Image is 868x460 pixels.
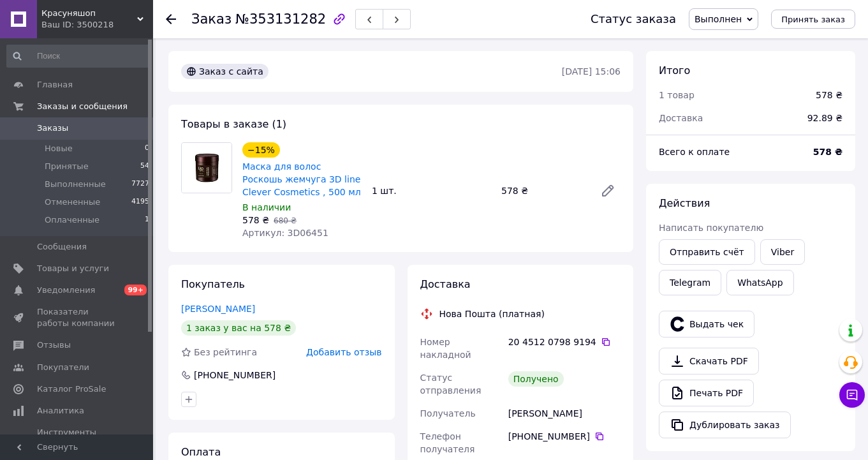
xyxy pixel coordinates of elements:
button: Выдать чек [659,311,754,338]
span: Телефон получателя [420,431,475,454]
span: Итого [659,64,690,77]
button: Принять заказ [771,10,855,29]
div: Статус заказа [591,13,676,26]
div: −15% [242,142,280,158]
span: 4195 [131,197,149,208]
div: Ваш ID: 3500218 [41,19,153,31]
span: 680 ₴ [274,216,297,225]
a: Маска для волос Роскошь жемчуга 3D line Clever Cosmetics , 500 мл [242,161,361,197]
span: Заказы [37,122,68,134]
a: [PERSON_NAME] [181,304,255,314]
button: Чат с покупателем [839,382,865,408]
span: 54 [140,161,149,172]
a: Telegram [659,270,721,295]
span: Написать покупателю [659,223,763,233]
div: Получено [508,371,564,387]
span: Выполненные [45,179,106,190]
div: 92.89 ₴ [800,104,850,132]
span: В наличии [242,202,291,212]
span: Принятые [45,161,89,172]
div: Вернуться назад [166,13,176,26]
span: Выполнен [695,14,742,24]
div: [PHONE_NUMBER] [193,369,277,382]
span: Товары и услуги [37,263,109,274]
div: 578 ₴ [496,182,590,200]
span: Доставка [659,113,703,123]
div: [PHONE_NUMBER] [508,430,621,443]
input: Поиск [6,45,151,68]
a: Скачать PDF [659,348,759,375]
a: WhatsApp [726,270,793,295]
span: 7727 [131,179,149,190]
span: Номер накладной [420,337,471,360]
span: Показатели работы компании [37,306,118,329]
span: Оплата [181,446,221,458]
div: Заказ с сайта [181,64,268,79]
span: 1 [145,214,149,226]
div: 578 ₴ [816,89,842,101]
span: Действия [659,197,710,209]
span: Отмененные [45,197,100,208]
b: 578 ₴ [813,147,842,157]
img: Маска для волос Роскошь жемчуга 3D line Clever Cosmetics , 500 мл [182,143,232,193]
time: [DATE] 15:06 [562,66,621,77]
span: Покупатель [181,278,245,290]
a: Viber [760,239,805,265]
span: 0 [145,143,149,154]
button: Дублировать заказ [659,412,791,438]
div: 1 шт. [367,182,496,200]
span: 1 товар [659,90,695,100]
div: 1 заказ у вас на 578 ₴ [181,320,296,336]
div: Нова Пошта (платная) [436,308,548,320]
span: Красуняшоп [41,8,137,19]
div: [PERSON_NAME] [506,402,623,425]
span: 99+ [124,285,147,295]
span: Заказ [191,11,232,27]
span: Статус отправления [420,373,482,396]
a: Редактировать [595,178,621,204]
span: Инструменты вебмастера и SEO [37,427,118,450]
button: Отправить счёт [659,239,755,265]
span: Оплаченные [45,214,99,226]
span: Товары в заказе (1) [181,118,286,130]
span: Доставка [420,278,471,290]
span: 578 ₴ [242,215,269,225]
span: Получатель [420,408,476,419]
span: Новые [45,143,73,154]
span: Добавить отзыв [306,347,381,357]
span: Принять заказ [781,15,845,24]
span: Покупатели [37,362,89,373]
span: Каталог ProSale [37,383,106,395]
span: Главная [37,79,73,91]
span: Уведомления [37,285,95,296]
span: Аналитика [37,405,84,417]
span: №353131282 [235,11,326,27]
span: Всего к оплате [659,147,730,157]
span: Сообщения [37,241,87,253]
span: Без рейтинга [194,347,257,357]
span: Отзывы [37,339,71,351]
span: Заказы и сообщения [37,101,128,112]
span: Артикул: 3D06451 [242,228,328,238]
div: 20 4512 0798 9194 [508,336,621,348]
a: Печать PDF [659,380,754,406]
